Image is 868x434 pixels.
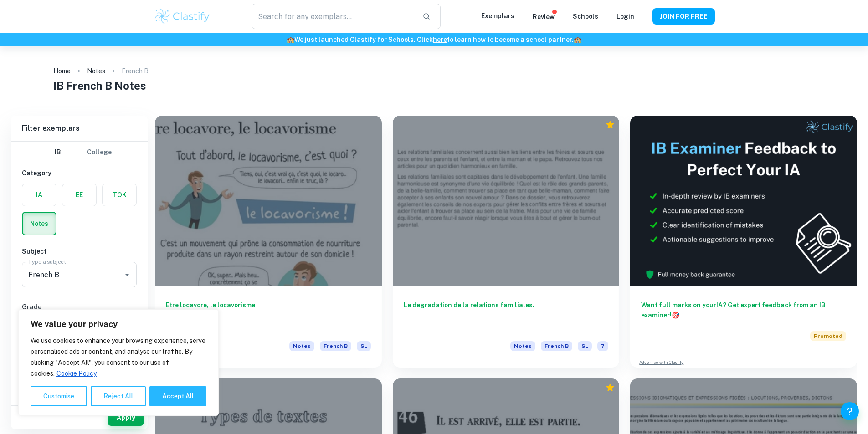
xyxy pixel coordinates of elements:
[56,369,97,378] a: Cookie Policy
[22,168,137,178] h6: Category
[2,35,866,45] h6: We just launched Clastify for Schools. Click to learn how to become a school partner.
[639,359,683,366] a: Advertise with Clastify
[87,142,112,163] button: College
[47,142,69,163] button: IB
[287,36,294,43] span: 🏫
[155,116,382,368] a: Etre locavore, le locavorismeNotesFrench BSL
[320,341,351,351] span: French B
[510,341,535,351] span: Notes
[28,258,66,266] label: Type a subject
[357,341,371,351] span: SL
[481,11,514,21] p: Exemplars
[541,341,572,351] span: French B
[404,300,609,330] h6: Le degradation de la relations familiales.
[166,300,371,330] h6: Etre locavore, le locavorisme
[573,13,598,20] a: Schools
[53,77,815,94] h1: IB French B Notes
[108,409,144,426] button: Apply
[31,319,206,330] p: We value your privacy
[630,116,857,368] a: Want full marks on yourIA? Get expert feedback from an IB examiner!PromotedAdvertise with Clastify
[616,13,634,20] a: Login
[122,66,149,76] p: French B
[87,65,105,77] a: Notes
[672,311,679,319] span: 🎯
[606,383,615,392] div: Premium
[22,302,137,312] h6: Grade
[533,12,555,22] p: Review
[574,36,581,43] span: 🏫
[31,386,87,406] button: Customise
[47,142,112,163] div: Filter type choice
[252,4,415,29] input: Search for any exemplars...
[18,309,219,416] div: We value your privacy
[289,341,314,351] span: Notes
[31,335,206,379] p: We use cookies to enhance your browsing experience, serve personalised ads or content, and analys...
[103,184,136,206] button: TOK
[22,246,137,256] h6: Subject
[91,386,146,406] button: Reject All
[53,65,71,77] a: Home
[393,116,620,368] a: Le degradation de la relations familiales.NotesFrench BSL7
[641,300,846,320] h6: Want full marks on your IA ? Get expert feedback from an IB examiner!
[62,184,96,206] button: EE
[652,8,715,25] button: JOIN FOR FREE
[810,331,846,341] span: Promoted
[22,184,56,206] button: IA
[597,341,608,351] span: 7
[630,116,857,286] img: Thumbnail
[606,120,615,129] div: Premium
[154,7,211,26] img: Clastify logo
[11,116,148,141] h6: Filter exemplars
[121,268,134,281] button: Open
[149,386,206,406] button: Accept All
[578,341,592,351] span: SL
[433,36,447,43] a: here
[23,213,56,235] button: Notes
[841,402,859,420] button: Help and Feedback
